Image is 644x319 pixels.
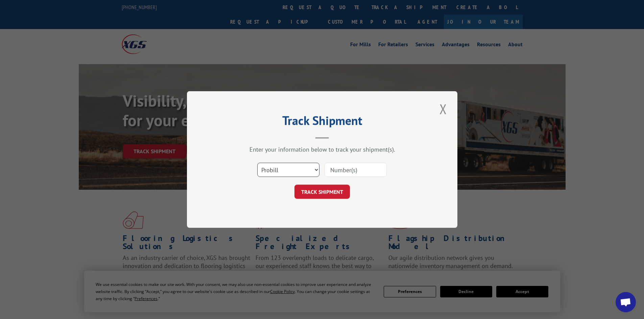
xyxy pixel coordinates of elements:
h2: Track Shipment [221,116,424,129]
button: Close modal [437,100,449,118]
div: Enter your information below to track your shipment(s). [221,145,424,153]
a: Open chat [616,292,636,312]
input: Number(s) [325,163,387,177]
button: TRACK SHIPMENT [294,185,350,199]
